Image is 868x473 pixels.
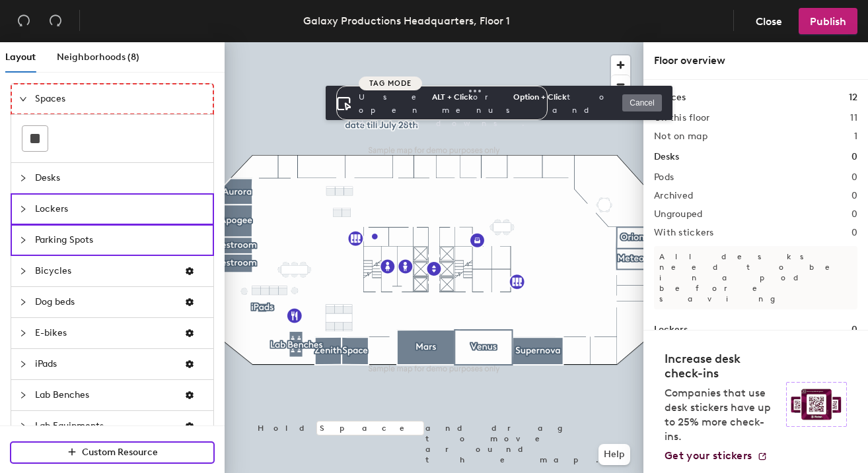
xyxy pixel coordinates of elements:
[665,352,778,381] h4: Increase desk check-ins
[654,323,688,337] h1: Lockers
[19,174,27,182] span: collapsed
[654,228,714,238] h2: With stickers
[35,256,174,286] span: Bicycles
[19,267,27,275] span: collapsed
[19,360,27,368] span: collapsed
[35,225,205,255] span: Parking Spots
[303,13,510,29] div: Galaxy Productions Headquarters, Floor 1
[35,349,174,379] span: iPads
[35,287,174,317] span: Dog beds
[19,329,27,337] span: collapsed
[654,172,674,183] h2: Pods
[622,94,662,111] button: Cancel
[665,449,752,462] span: Get your stickers
[851,172,857,183] h2: 0
[786,382,847,427] img: Sticker logo
[19,205,27,213] span: collapsed
[854,131,857,142] h2: 1
[35,84,205,114] span: Spaces
[82,447,158,458] span: Custom Resource
[851,228,857,238] h2: 0
[654,113,710,123] h2: On this floor
[19,298,27,306] span: collapsed
[744,8,793,34] button: Close
[19,95,27,103] span: expanded
[35,163,205,193] span: Desks
[35,380,174,410] span: Lab Benches
[665,449,768,462] a: Get your stickers
[665,386,778,444] p: Companies that use desk stickers have up to 25% more check-ins.
[19,391,27,399] span: collapsed
[42,8,69,34] button: Redo (⌘ + ⇧ + Z)
[598,444,630,465] button: Help
[35,318,174,348] span: E-bikes
[654,150,679,164] h1: Desks
[11,8,37,34] button: Undo (⌘ + Z)
[19,236,27,244] span: collapsed
[654,191,693,201] h2: Archived
[57,51,139,63] span: Neighborhoods (8)
[654,209,703,220] h2: Ungrouped
[756,15,782,28] span: Close
[810,15,846,28] span: Publish
[654,53,857,69] div: Floor overview
[35,411,174,441] span: Lab Equipments
[851,191,857,201] h2: 0
[851,323,857,337] h1: 0
[654,131,707,142] h2: Not on map
[851,150,857,164] h1: 0
[5,51,36,63] span: Layout
[359,77,422,90] div: Tag Mode
[654,246,857,309] p: All desks need to be in a pod before saving
[35,194,205,224] span: Lockers
[19,422,27,430] span: collapsed
[851,209,857,220] h2: 0
[11,442,214,463] button: Custom Resource
[850,113,857,123] h2: 11
[799,8,857,34] button: Publish
[849,90,857,105] h1: 12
